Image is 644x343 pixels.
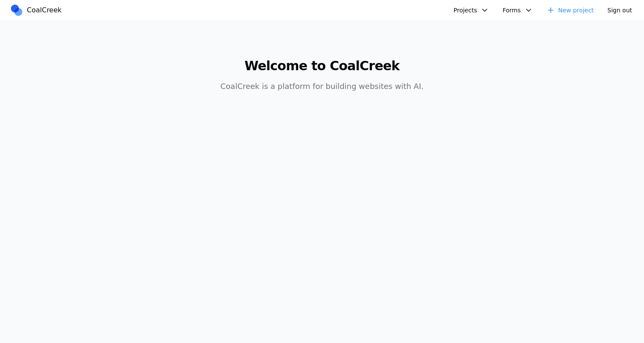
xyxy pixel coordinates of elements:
span: CoalCreek [27,5,62,15]
button: Forms [497,3,538,17]
a: New project [541,3,599,17]
a: CoalCreek [10,4,65,17]
p: CoalCreek is a platform for building websites with AI. [158,80,486,92]
h1: Welcome to CoalCreek [158,58,486,74]
button: Sign out [602,3,637,17]
button: Projects [448,3,494,17]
